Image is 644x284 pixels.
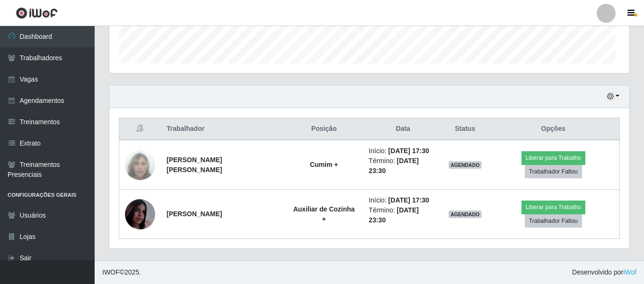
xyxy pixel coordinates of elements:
button: Trabalhador Faltou [525,165,582,178]
span: Desenvolvido por [572,267,636,277]
th: Data [363,118,443,140]
span: © 2025 . [102,267,141,277]
strong: [PERSON_NAME] [PERSON_NAME] [167,156,222,174]
time: [DATE] 17:30 [388,196,429,204]
img: CoreUI Logo [16,7,58,19]
img: 1650489508767.jpeg [125,138,155,192]
button: Liberar para Trabalho [521,151,585,165]
th: Posição [285,118,363,140]
time: [DATE] 17:30 [388,147,429,155]
th: Opções [487,118,620,140]
li: Término: [369,156,437,176]
th: Trabalhador [161,118,285,140]
strong: Cumim + [310,161,338,168]
li: Término: [369,205,437,225]
li: Início: [369,146,437,156]
a: iWof [623,268,636,276]
button: Trabalhador Faltou [525,214,582,228]
img: 1746570800358.jpeg [125,187,155,241]
th: Status [443,118,487,140]
button: Liberar para Trabalho [521,201,585,214]
span: AGENDADO [449,161,482,169]
span: IWOF [102,268,120,276]
strong: Auxiliar de Cozinha + [293,205,355,223]
li: Início: [369,195,437,205]
strong: [PERSON_NAME] [167,210,222,218]
span: AGENDADO [449,211,482,218]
